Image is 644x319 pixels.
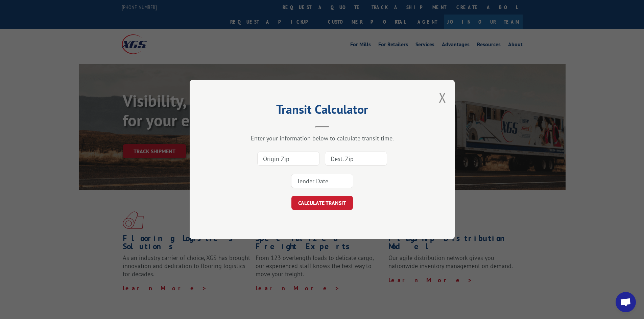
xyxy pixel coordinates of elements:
input: Dest. Zip [325,152,387,166]
button: Close modal [439,88,446,106]
a: Open chat [616,292,636,312]
h2: Transit Calculator [223,105,421,117]
input: Origin Zip [257,152,319,166]
input: Tender Date [291,174,353,188]
button: CALCULATE TRANSIT [291,196,353,210]
div: Enter your information below to calculate transit time. [223,134,421,142]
